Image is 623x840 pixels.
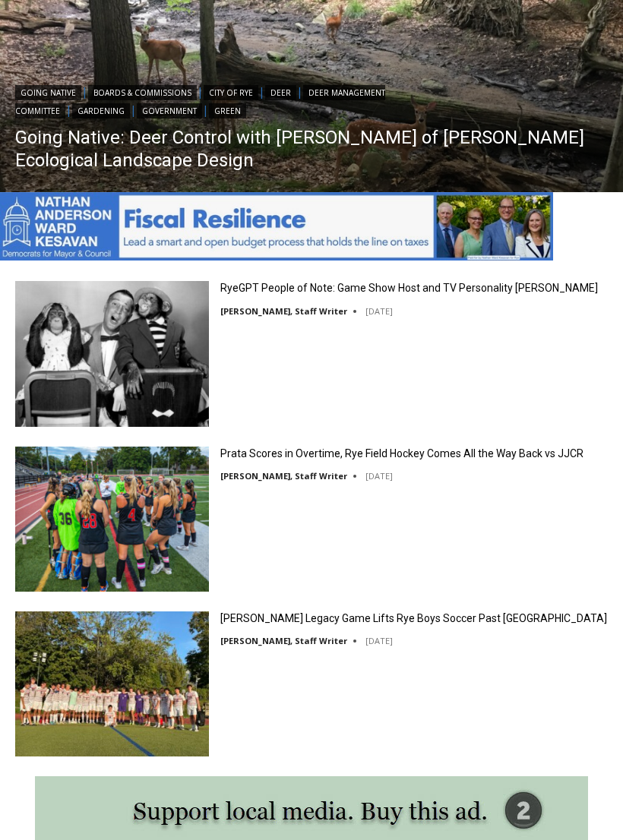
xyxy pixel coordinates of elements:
[72,104,130,119] a: Gardening
[160,131,166,147] div: 6
[88,86,197,101] a: Boards & Commissions
[137,104,202,119] a: Government
[209,104,246,119] a: Green
[365,636,393,647] time: [DATE]
[204,86,258,101] a: City of Rye
[15,447,209,592] img: Prata Scores in Overtime, Rye Field Hockey Comes All the Way Back vs JJCR
[12,153,202,188] h4: [PERSON_NAME] Read Sanctuary Fall Fest: [DATE]
[170,131,174,147] div: /
[15,127,608,172] a: Going Native: Deer Control with [PERSON_NAME] of [PERSON_NAME] Ecological Landscape Design
[160,43,220,128] div: Two by Two Animal Haven & The Nature Company: The Wild World of Animals
[220,306,347,317] a: [PERSON_NAME], Staff Writer
[220,471,347,482] a: [PERSON_NAME], Staff Writer
[220,636,347,647] a: [PERSON_NAME], Staff Writer
[15,83,608,119] div: | | | | | | |
[178,131,185,147] div: 6
[220,282,598,295] a: RyeGPT People of Note: Game Show Host and TV Personality [PERSON_NAME]
[265,86,296,101] a: Deer
[365,306,393,317] time: [DATE]
[220,447,583,461] a: Prata Scores in Overtime, Rye Field Hockey Comes All the Way Back vs JJCR
[220,612,607,626] a: [PERSON_NAME] Legacy Game Lifts Rye Boys Soccer Past [GEOGRAPHIC_DATA]
[15,86,81,101] a: Going Native
[15,282,209,427] img: RyeGPT People of Note: Game Show Host and TV Personality Garry Moore
[365,471,393,482] time: [DATE]
[1,151,227,189] a: [PERSON_NAME] Read Sanctuary Fall Fest: [DATE]
[15,612,209,757] img: Felix Wismer’s Legacy Game Lifts Rye Boys Soccer Past Pleasantville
